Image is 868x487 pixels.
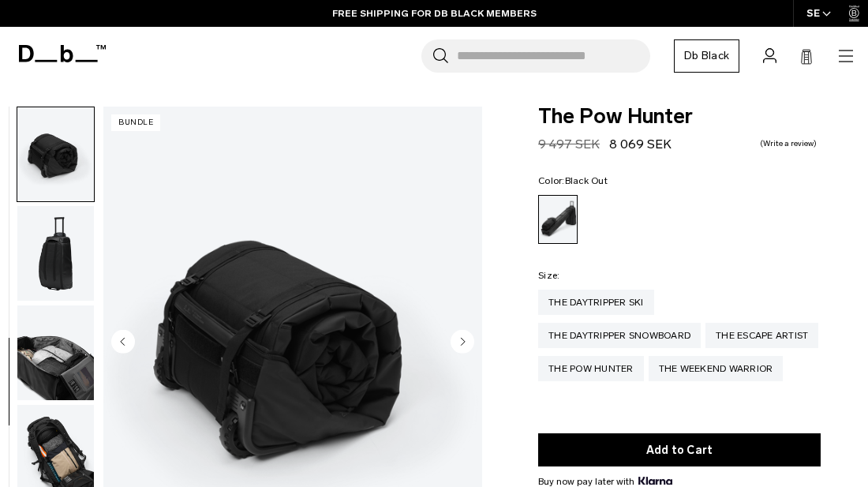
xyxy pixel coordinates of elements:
[649,356,784,381] a: The Weekend Warrior
[705,323,818,348] a: The Escape Artist
[332,6,537,21] a: FREE SHIPPING FOR DB BLACK MEMBERS
[17,107,95,203] button: The Pow Hunter Black Out
[565,175,608,186] span: Black Out
[111,329,135,356] button: Previous slide
[538,290,654,315] a: The Daytripper Ski
[538,195,578,244] a: Black Out
[17,205,95,302] button: The Pow Hunter Black Out
[609,137,672,152] span: 8 069 SEK
[17,305,94,400] img: The Pow Hunter Black Out
[538,107,821,127] span: The Pow Hunter
[538,433,821,466] button: Add to Cart
[538,271,559,280] legend: Size:
[538,176,608,185] legend: Color:
[538,137,600,152] s: 9 497 SEK
[17,206,94,301] img: The Pow Hunter Black Out
[451,329,474,356] button: Next slide
[538,356,644,381] a: The Pow Hunter
[111,114,160,131] p: Bundle
[17,107,94,202] img: The Pow Hunter Black Out
[638,477,672,485] img: {"height" => 20, "alt" => "Klarna"}
[538,323,701,348] a: The Daytripper Snowboard
[17,305,95,401] button: The Pow Hunter Black Out
[760,140,817,148] a: Write a review
[674,39,739,73] a: Db Black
